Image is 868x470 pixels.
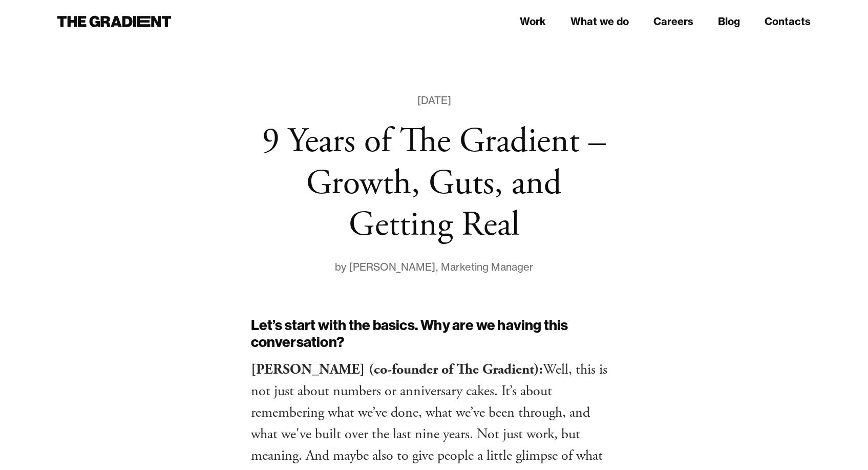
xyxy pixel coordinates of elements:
div: [DATE] [417,92,451,109]
a: What we do [570,14,629,29]
a: Contacts [765,14,811,29]
a: Blog [718,14,740,29]
div: Marketing Manager [441,259,534,275]
div: by [334,259,349,275]
h2: Let’s start with the basics. Why are we having this conversation? [251,316,618,351]
div: , [435,259,441,275]
div: [PERSON_NAME] [349,259,435,275]
h1: 9 Years of The Gradient – Growth, Guts, and Getting Real [251,121,618,247]
a: Careers [653,14,693,29]
a: Work [520,14,546,29]
strong: [PERSON_NAME] (co-founder of The Gradient): [251,360,543,379]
